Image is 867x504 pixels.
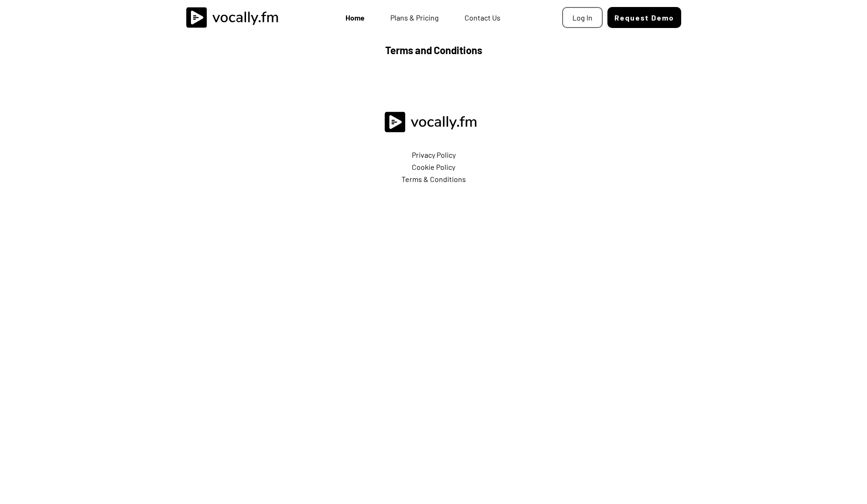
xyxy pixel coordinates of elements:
[381,7,448,28] a: Plans & Pricing
[336,7,374,28] a: Home
[186,7,284,28] img: vocally%20logo.svg
[412,151,456,159] a: Privacy Policy
[402,175,466,183] a: Terms & Conditions
[465,14,500,21] div: Contact Us
[385,112,483,133] img: vocally%20logo.svg
[345,14,365,21] div: Home
[390,14,439,21] div: Plans & Pricing
[562,7,603,28] a: Log In
[455,7,510,28] a: Contact Us
[412,163,455,171] a: Cookie Policy
[385,42,482,58] h2: Terms and Conditions
[607,7,681,28] button: Request Demo
[572,14,592,21] div: Log In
